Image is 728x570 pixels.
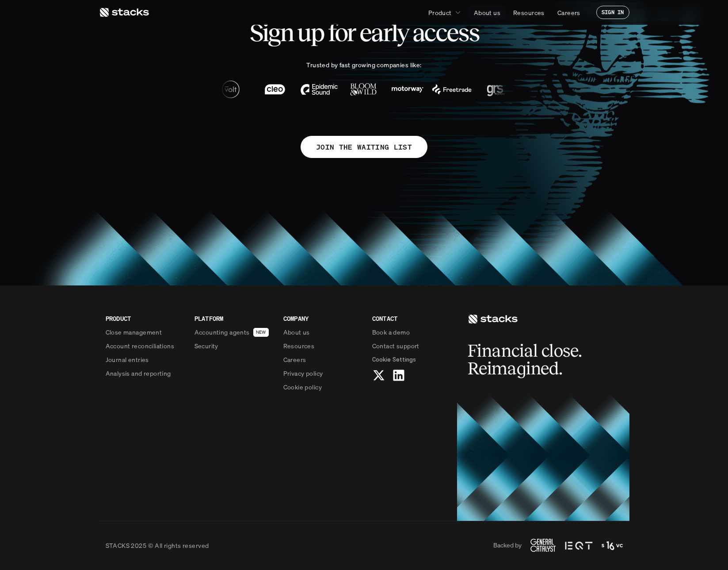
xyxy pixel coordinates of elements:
p: Account reconciliations [106,341,175,350]
p: Product [428,8,452,17]
p: Book a demo [372,327,410,337]
h2: Financial close. Reimagined. [468,342,600,377]
a: Resources [508,4,550,20]
p: PRODUCT [106,314,184,323]
a: About us [283,327,362,337]
h2: Sign up for early access [120,19,608,46]
p: About us [474,8,500,17]
p: Careers [283,355,306,364]
h2: NEW [256,330,266,335]
p: Resources [283,341,315,350]
a: Account reconciliations [106,341,184,350]
p: Privacy policy [283,369,323,378]
p: Careers [557,8,580,17]
a: Careers [552,4,586,20]
p: STACKS 2025 © All rights reserved [106,541,209,550]
p: About us [283,327,310,337]
p: COMPANY [283,314,362,323]
a: Careers [283,355,362,364]
button: Cookie Trigger [372,355,416,364]
a: Cookie policy [283,382,362,392]
p: Backed by [493,542,522,549]
span: Cookie Settings [372,355,416,364]
a: About us [469,4,506,20]
a: Resources [283,341,362,350]
a: Security [194,341,273,350]
a: Privacy policy [283,369,362,378]
a: Book a demo [372,327,450,337]
p: JOIN THE WAITING LIST [316,141,412,154]
p: Journal entries [106,355,149,364]
p: Accounting agents [194,327,250,337]
p: PLATFORM [194,314,273,323]
p: Security [194,341,218,350]
p: CONTACT [372,314,450,323]
p: Analysis and reporting [106,369,171,378]
p: Cookie policy [283,382,322,392]
p: Resources [513,8,545,17]
a: Journal entries [106,355,184,364]
p: Close management [106,327,162,337]
p: Contact support [372,341,419,350]
p: Trusted by fast growing companies like: [306,60,421,69]
p: SIGN IN [602,9,624,15]
a: Contact support [372,341,450,350]
a: Close management [106,327,184,337]
a: Analysis and reporting [106,369,184,378]
a: SIGN IN [596,6,629,19]
a: Accounting agentsNEW [194,327,273,337]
